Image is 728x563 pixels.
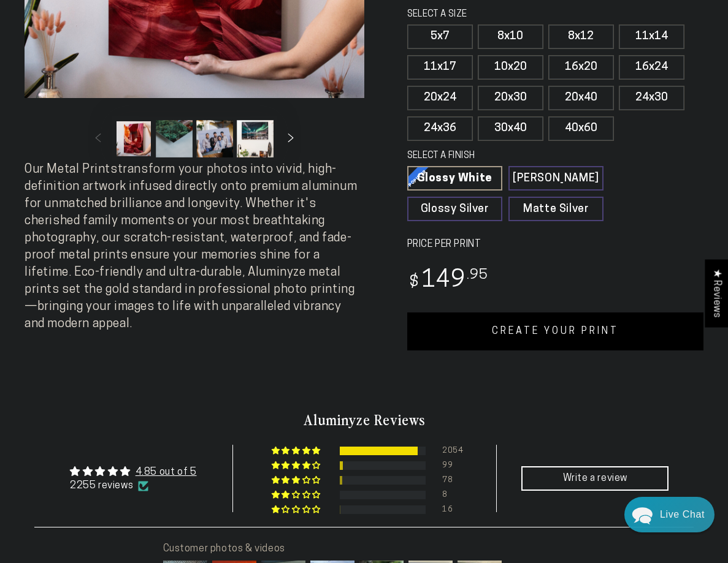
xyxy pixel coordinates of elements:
label: 8x12 [548,25,614,49]
label: 10x20 [478,55,543,80]
bdi: 149 [407,269,489,293]
button: Slide right [277,125,304,152]
label: 11x17 [407,55,473,80]
span: $ [409,274,420,291]
a: CREATE YOUR PRINT [407,312,704,350]
sup: .95 [467,268,489,282]
label: PRICE PER PRINT [407,238,704,252]
div: Chat widget toggle [624,497,715,532]
button: Slide left [85,125,112,152]
div: Click to open Judge.me floating reviews tab [705,259,728,327]
label: 20x24 [407,86,473,110]
div: 16 [442,505,457,514]
div: 1% (16) reviews with 1 star rating [272,505,323,515]
div: 2255 reviews [70,479,196,493]
span: Our Metal Prints transform your photos into vivid, high-definition artwork infused directly onto ... [25,164,357,330]
div: Customer photos & videos [163,542,551,556]
button: Load image 1 in gallery view [115,120,152,157]
a: Write a review [521,466,669,491]
div: 2054 [442,447,457,455]
div: 0% (8) reviews with 2 star rating [272,491,323,500]
button: Load image 2 in gallery view [156,120,193,157]
a: 4.85 out of 5 [136,467,197,477]
a: Matte Silver [508,197,603,221]
div: 78 [442,476,457,485]
div: 3% (78) reviews with 3 star rating [272,476,323,485]
legend: SELECT A SIZE [407,8,580,21]
label: 8x10 [478,25,543,49]
label: 30x40 [478,116,543,141]
label: 16x20 [548,55,614,80]
div: 99 [442,461,457,470]
div: 8 [442,491,457,499]
label: 16x24 [619,55,684,80]
a: Glossy White [407,166,502,191]
div: Average rating is 4.85 stars [70,464,196,479]
a: Glossy Silver [407,197,502,221]
img: Verified Checkmark [138,481,148,491]
label: 40x60 [548,116,614,141]
legend: SELECT A FINISH [407,149,580,163]
label: 20x40 [548,86,614,110]
label: 5x7 [407,25,473,49]
button: Load image 4 in gallery view [237,120,274,157]
a: [PERSON_NAME] [508,166,603,191]
label: 11x14 [619,25,684,49]
button: Load image 3 in gallery view [196,120,233,157]
label: 20x30 [478,86,543,110]
div: 4% (99) reviews with 4 star rating [272,461,323,470]
label: 24x36 [407,116,473,141]
label: 24x30 [619,86,684,110]
div: Contact Us Directly [660,497,705,532]
div: 91% (2054) reviews with 5 star rating [272,447,323,456]
h2: Aluminyze Reviews [34,409,694,430]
